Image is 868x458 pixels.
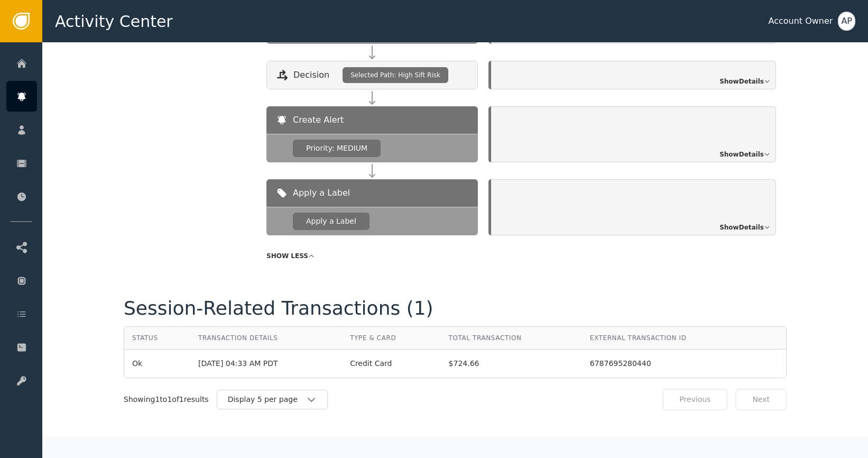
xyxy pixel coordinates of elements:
[350,70,440,80] span: Selected Path: High Sift Risk
[582,327,761,350] th: External Transaction ID
[590,358,753,369] div: 6787695280440
[124,299,787,318] div: Session-Related Transactions ( 1 )
[768,15,833,28] div: Account Owner
[293,213,370,230] div: Apply a Label
[228,394,306,405] div: Display 5 per page
[293,114,344,126] span: Create Alert
[124,327,190,350] th: Status
[838,12,855,31] button: AP
[198,358,334,369] div: [DATE] 04:33 AM PDT
[190,327,342,350] th: Transaction Details
[293,187,350,199] span: Apply a Label
[266,251,308,261] span: SHOW LESS
[55,10,173,33] span: Activity Center
[449,358,574,369] span: $724.66
[719,150,764,159] span: Show Details
[217,390,328,409] button: Display 5 per page
[342,327,440,350] th: Type & Card
[719,77,764,86] span: Show Details
[441,327,582,350] th: Total Transaction
[350,358,432,369] div: Credit Card
[132,358,182,369] div: Ok
[719,223,764,232] span: Show Details
[293,140,381,157] div: Priority: MEDIUM
[124,394,209,405] div: Showing 1 to 1 of 1 results
[293,69,329,81] span: Decision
